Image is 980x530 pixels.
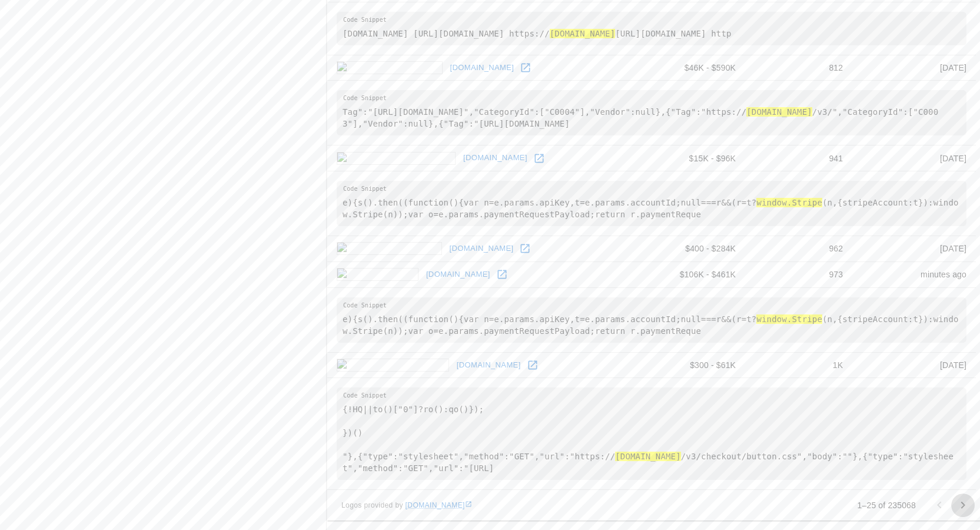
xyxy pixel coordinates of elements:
a: Open ascd.org in new window [493,266,511,283]
img: scotusblog.com icon [337,152,456,165]
a: [DOMAIN_NAME] [447,240,517,258]
a: [DOMAIN_NAME] [423,266,493,284]
td: [DATE] [852,55,976,81]
td: $46K - $590K [631,55,745,81]
a: Open scotusblog.com in new window [530,150,548,167]
pre: Tag":"[URL][DOMAIN_NAME]","CategoryId":["C0004"],"Vendor":null},{"Tag":"https:// /v3/","CategoryI... [337,90,966,135]
td: 973 [745,261,852,287]
td: $400 - $284K [631,236,745,262]
td: 1K [745,352,852,378]
td: [DATE] [852,145,976,171]
a: Open labour.org.uk in new window [516,240,534,257]
hl: window.Stripe [756,314,822,324]
td: minutes ago [852,261,976,287]
img: ascd.org icon [337,268,418,281]
span: Logos provided by [341,500,472,512]
td: $15K - $96K [631,145,745,171]
pre: [DOMAIN_NAME] [URL][DOMAIN_NAME] https:// [URL][DOMAIN_NAME] http [337,12,966,45]
td: [DATE] [852,236,976,262]
pre: e){s().then((function(){var n=e.params.apiKey,t=e.params.accountId;null===r&&(r=t? (n,{stripeAcco... [337,297,966,343]
td: 812 [745,55,852,81]
a: [DOMAIN_NAME] [454,356,524,375]
pre: {!HQ||to()["0"]?ro():qo()}); })() "},{"type":"stylesheet","method":"GET","url":"https:// /v3/chec... [337,387,966,480]
button: Go to next page [951,493,975,517]
hl: [DOMAIN_NAME] [746,107,812,117]
p: 1–25 of 235068 [858,499,916,511]
img: gapminder.org icon [337,359,449,372]
td: $106K - $461K [631,261,745,287]
td: $300 - $61K [631,352,745,378]
a: Open gapminder.org in new window [524,356,542,374]
hl: [DOMAIN_NAME] [550,29,616,38]
hl: window.Stripe [756,198,822,207]
td: 941 [745,145,852,171]
td: 962 [745,236,852,262]
img: labour.org.uk icon [337,242,442,255]
img: volusion.com icon [337,61,443,74]
a: [DOMAIN_NAME] [447,59,517,77]
hl: [DOMAIN_NAME] [615,452,681,461]
pre: e){s().then((function(){var n=e.params.apiKey,t=e.params.accountId;null===r&&(r=t? (n,{stripeAcco... [337,181,966,226]
a: Open volusion.com in new window [517,59,534,77]
a: [DOMAIN_NAME] [406,501,472,509]
a: [DOMAIN_NAME] [460,149,530,167]
td: [DATE] [852,352,976,378]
